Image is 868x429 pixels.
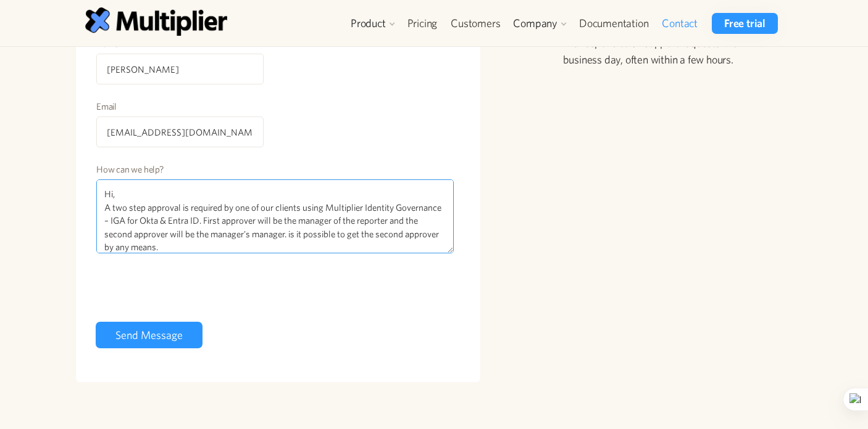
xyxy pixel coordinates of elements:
a: Documentation [572,13,655,34]
label: How can we help? [96,163,454,176]
a: Free trial [712,13,778,34]
div: Company [513,16,557,31]
div: Product [344,13,401,34]
div: Company [507,13,572,34]
input: example@email.com [96,116,264,147]
a: Contact [655,13,704,34]
a: Customers [444,13,507,34]
input: Your name [96,54,264,84]
input: Send Message [96,322,202,348]
iframe: reCAPTCHA [96,269,283,317]
form: Contact Form [96,37,461,353]
label: Email [96,100,264,113]
a: Pricing [401,13,444,34]
div: Product [351,16,386,31]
